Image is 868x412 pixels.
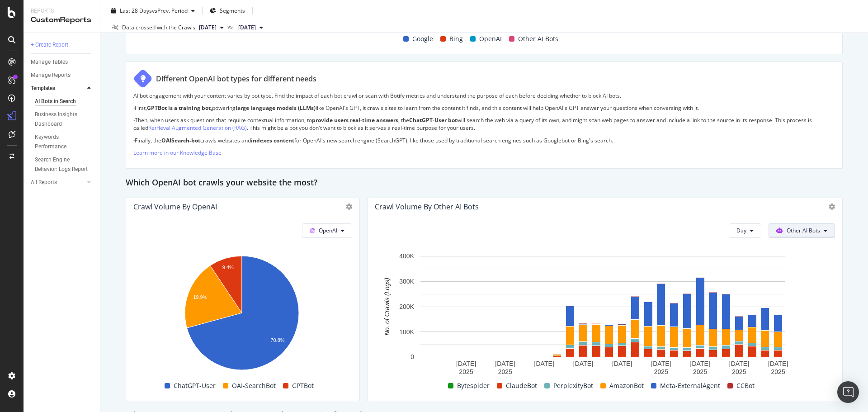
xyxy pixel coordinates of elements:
div: Reports [31,7,93,15]
a: Learn more in our Knowledge Base [133,149,222,156]
p: First, powering like OpenAI's GPT, it crawls sites to learn from the content it finds, and this c... [133,104,835,112]
span: Meta-ExternalAgent [660,380,720,391]
div: Which OpenAI bot crawls your website the most? [126,176,843,190]
div: Templates [31,84,55,93]
span: 2025 Sep. 9th [199,24,217,32]
text: [DATE] [573,360,593,367]
text: [DATE] [612,360,632,367]
div: Crawl Volume by Other AI BotsDayOther AI BotsA chart.BytespiderClaudeBotPerplexityBotAmazonBotMet... [367,198,843,401]
span: Other AI Bots [518,33,558,44]
span: Day [736,227,746,234]
div: Data crossed with the Crawls [122,24,195,32]
button: [DATE] [235,22,267,33]
strong: provide users real-time answers [312,116,398,124]
strong: large language models (LLMs) [236,104,316,112]
text: 2025 [771,368,785,375]
text: 2025 [654,368,668,375]
text: 400K [399,252,414,260]
a: Templates [31,84,85,93]
span: CCBot [736,380,755,391]
svg: A chart. [375,251,830,378]
button: Last 28 DaysvsPrev. Period [108,4,198,18]
span: Other AI Bots [787,227,820,234]
text: 0 [410,353,414,360]
span: Google [412,33,433,44]
button: Other AI Bots [769,223,835,238]
text: 200K [399,303,414,310]
span: OpenAI [319,227,337,234]
h2: Which OpenAI bot crawls your website the most? [126,176,317,190]
text: [DATE] [768,360,788,367]
text: [DATE] [729,360,749,367]
p: Then, when users ask questions that require contextual information, to , the will search the web ... [133,116,835,132]
div: Crawl Volume by OpenAI [133,202,217,211]
text: [DATE] [534,360,554,367]
a: Search Engine Behavior: Logs Report [35,155,94,174]
p: AI bot engagement with your content varies by bot type. Find the impact of each bot crawl or scan... [133,92,835,99]
div: Keywords Performance [35,133,85,152]
div: Different OpenAI bot types for different needsAI bot engagement with your content varies by bot t... [126,62,843,169]
div: Manage Reports [31,71,71,80]
button: Segments [206,4,249,18]
a: Keywords Performance [35,133,94,152]
div: Open Intercom Messenger [837,381,859,403]
a: Manage Reports [31,71,94,80]
strong: · [133,104,135,112]
text: 300K [399,278,414,285]
text: 2025 [498,368,512,375]
strong: GPTBot is a training bot, [147,104,212,112]
div: AI Bots in Search [35,97,76,106]
a: Manage Tables [31,57,94,67]
span: AmazonBot [609,380,644,391]
strong: ChatGPT-User bot [409,116,457,124]
strong: · [133,137,135,144]
a: All Reports [31,178,85,187]
span: 2025 Aug. 12th [238,24,256,32]
a: Business Insights Dashboard [35,110,94,129]
text: [DATE] [690,360,710,367]
span: Segments [220,7,245,14]
strong: · [133,116,135,124]
text: 100K [399,328,414,336]
div: Crawl Volume by Other AI Bots [375,202,479,211]
div: CustomReports [31,15,93,25]
div: Different OpenAI bot types for different needs [156,74,316,84]
div: Business Insights Dashboard [35,110,87,129]
span: Bytespider [457,380,490,391]
strong: indexes content [251,137,294,144]
span: vs Prev. Period [152,7,188,14]
div: All Reports [31,178,57,187]
div: Manage Tables [31,57,68,67]
span: Bing [449,33,463,44]
div: + Create Report [31,40,68,50]
text: 2025 [693,368,707,375]
a: Retrieval Augmented Generation (RAG) [148,124,247,132]
span: vs [227,23,235,31]
text: 19.9% [193,294,207,300]
span: ChatGPT-User [174,380,216,391]
text: [DATE] [651,360,671,367]
span: Last 28 Days [120,7,152,14]
span: ClaudeBot [506,380,537,391]
a: AI Bots in Search [35,97,94,106]
a: + Create Report [31,40,94,50]
button: Day [729,223,761,238]
text: No. of Crawls (Logs) [383,278,391,336]
p: Finally, the crawls websites and for OpenAI's new search engine (SearchGPT), like those used by t... [133,137,835,144]
span: GPTBot [292,380,314,391]
text: 70.8% [270,337,284,343]
div: Search Engine Behavior: Logs Report [35,155,88,174]
text: 2025 [732,368,746,375]
button: OpenAI [302,223,352,238]
span: PerplexityBot [553,380,593,391]
span: OpenAI [479,33,502,44]
strong: OAISearch-bot [161,137,200,144]
div: Crawl Volume by OpenAIOpenAIA chart.ChatGPT-UserOAI-SearchBotGPTBot [126,198,360,401]
svg: A chart. [133,251,350,378]
text: [DATE] [456,360,476,367]
text: [DATE] [495,360,515,367]
button: [DATE] [195,22,227,33]
text: 2025 [459,368,473,375]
